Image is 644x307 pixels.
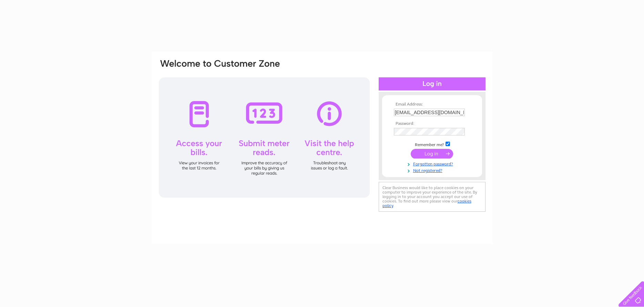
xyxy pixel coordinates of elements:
[392,121,472,126] th: Password:
[392,102,472,107] th: Email Address:
[382,199,471,208] a: cookies policy
[411,149,453,158] input: Submit
[394,160,472,167] a: Forgotten password?
[394,167,472,173] a: Not registered?
[379,182,485,212] div: Clear Business would like to place cookies on your computer to improve your experience of the sit...
[392,141,472,147] td: Remember me?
